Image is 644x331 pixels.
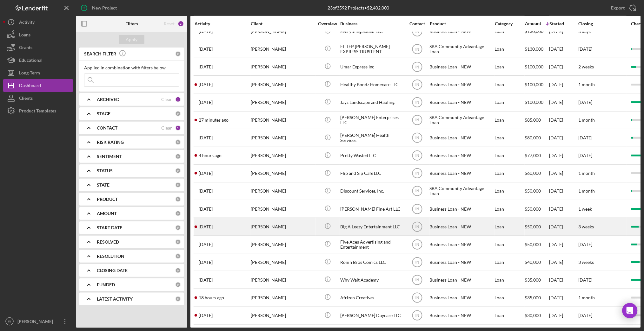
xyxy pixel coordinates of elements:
time: 2025-08-12 18:17 [199,313,213,318]
button: Activity [3,16,73,29]
b: ARCHIVED [97,97,119,102]
div: $50,000 [525,201,549,217]
b: STAGE [97,111,110,116]
div: [PERSON_NAME] [251,147,314,164]
div: [DATE] [549,307,578,324]
div: [DATE] [549,112,578,129]
div: [PERSON_NAME] [251,58,314,75]
div: $40,000 [525,254,549,271]
time: 2025-08-14 15:28 [199,118,229,123]
div: Loan [495,183,524,200]
b: STATE [97,182,110,188]
div: [PERSON_NAME] Health Services [340,130,404,146]
div: Business Loan - NEW [430,94,493,111]
div: SBA Community Advantage Loan [430,112,493,129]
time: 2025-08-13 21:25 [199,295,224,300]
div: 1 [175,97,181,102]
div: Business Loan - NEW [430,76,493,93]
div: Amount [525,21,541,26]
time: 3 days [579,29,591,34]
text: IN [415,278,419,283]
b: LATEST ACTIVITY [97,296,133,302]
text: IN [415,154,419,158]
div: Loan [495,218,524,235]
div: Five Aces Advertising and Entertainment [340,236,404,253]
text: IN [415,136,419,140]
time: [DATE] [579,135,593,140]
div: 0 [175,296,181,302]
div: Afrizen Creatives [340,289,404,306]
div: Big A Leezy Entertainment LLC [340,218,404,235]
button: Loans [3,29,73,41]
div: 0 [175,139,181,145]
div: Closing [579,21,626,26]
div: [DATE] [549,165,578,182]
b: STATUS [97,168,113,173]
b: FUNDED [97,282,115,287]
div: [DATE] [549,130,578,146]
div: 0 [175,51,181,57]
div: Business Loan - NEW [430,147,493,164]
div: [PERSON_NAME] [251,130,314,146]
time: 3 weeks [579,224,594,229]
time: [DATE] [579,46,593,52]
div: $50,000 [525,218,549,235]
div: Ronin Bros Comics LLC [340,254,404,271]
div: Loan [495,58,524,75]
div: Loan [495,289,524,306]
time: 2025-08-07 23:12 [199,277,213,283]
div: Business Loan - NEW [430,130,493,146]
div: $77,000 [525,147,549,164]
div: Contact [405,21,429,26]
div: 0 [175,253,181,259]
div: [PERSON_NAME] [251,254,314,271]
button: IN[PERSON_NAME] [3,315,73,328]
div: 0 [175,168,181,174]
div: Grants [19,41,32,55]
time: 2025-07-14 20:01 [199,135,213,140]
div: Business Loan - NEW [430,307,493,324]
div: $80,000 [525,130,549,146]
div: 23 of 3592 Projects • $2,402,000 [328,5,389,10]
b: AMOUNT [97,211,117,216]
div: [DATE] [549,236,578,253]
div: [DATE] [549,254,578,271]
div: Loan [495,307,524,324]
b: RESOLUTION [97,254,124,259]
div: $85,000 [525,112,549,129]
time: 2025-07-25 15:48 [199,224,213,229]
time: 2 weeks [579,64,594,69]
time: 2025-07-21 17:50 [199,260,213,265]
a: Grants [3,41,73,54]
div: Product Templates [19,105,56,119]
div: [DATE] [549,147,578,164]
div: EL TEP [PERSON_NAME] EXPRESS TRUST ENT [340,41,404,57]
div: [DATE] [549,183,578,200]
text: IN [415,65,419,69]
div: [PERSON_NAME] [251,94,314,111]
div: Reset [164,21,175,26]
div: Loan [495,112,524,129]
button: Clients [3,92,73,105]
div: $100,000 [525,94,549,111]
div: $50,000 [525,183,549,200]
time: 2025-04-30 04:16 [199,100,213,105]
div: Overview [316,21,340,26]
button: New Project [76,2,123,14]
div: Business Loan - NEW [430,289,493,306]
div: 0 [175,239,181,245]
div: [PERSON_NAME] Enterprises LLC [340,112,404,129]
div: [PERSON_NAME] [251,218,314,235]
div: Applied in combination with filters below [84,65,179,70]
div: Long-Term [19,67,40,81]
time: 1 month [579,295,595,300]
div: Loan [495,147,524,164]
div: Why Wait Academy [340,271,404,288]
div: [PERSON_NAME] Fine Art LLC [340,201,404,217]
div: [DATE] [549,41,578,57]
time: 2025-07-31 15:26 [199,188,213,194]
button: Product Templates [3,105,73,117]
